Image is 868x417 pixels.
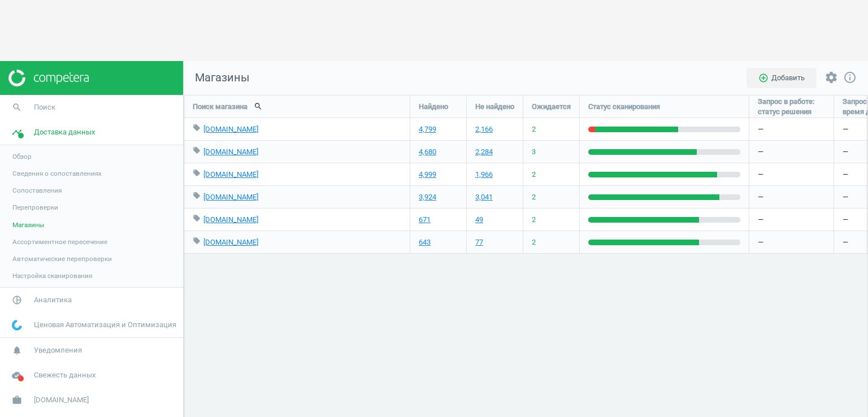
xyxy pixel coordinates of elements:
i: info_outline [843,71,857,84]
a: [DOMAIN_NAME] [203,147,258,156]
div: — [749,118,834,140]
a: [DOMAIN_NAME] [203,215,258,224]
span: 2 [532,237,536,247]
span: [DOMAIN_NAME] [34,395,89,405]
i: search [6,97,28,118]
i: local_offer [193,146,201,154]
span: Ожидается [532,102,571,112]
div: Поиск магазина [184,95,410,118]
span: Магазины [12,220,44,229]
i: pie_chart_outlined [6,289,28,311]
span: Доставка данных [34,127,95,137]
div: — [749,163,834,185]
span: Аналитика [34,295,72,305]
img: wGWNvw8QSZomAAAAABJRU5ErkJggg== [12,320,22,331]
span: Автоматические перепроверки [12,254,112,263]
a: 3,924 [419,192,436,202]
i: local_offer [193,237,201,245]
span: Сведения о сопоставлениях [12,169,102,178]
span: Ассортиментное пересечение [12,237,107,246]
a: 49 [475,215,483,225]
button: search [248,97,269,116]
i: add_circle_outline [758,73,769,83]
span: 2 [532,170,536,180]
span: — [843,215,848,225]
span: — [843,237,848,247]
span: Магазины [184,70,250,86]
a: [DOMAIN_NAME] [203,170,258,179]
a: 3,041 [475,192,493,202]
i: work [6,389,28,411]
button: settings [819,66,843,90]
a: 2,166 [475,124,493,134]
span: 2 [532,124,536,134]
div: — [749,231,834,253]
span: Статус сканирования [588,102,660,112]
span: Свежесть данных [34,370,96,380]
i: local_offer [193,124,201,132]
img: ajHJNr6hYgQAAAAASUVORK5CYII= [8,69,89,86]
span: Не найдено [475,102,514,112]
a: 2,284 [475,147,493,157]
i: notifications [6,340,28,361]
i: local_offer [193,214,201,222]
a: 671 [419,215,431,225]
a: [DOMAIN_NAME] [203,193,258,201]
a: [DOMAIN_NAME] [203,125,258,133]
a: info_outline [843,71,857,85]
a: [DOMAIN_NAME] [203,238,258,246]
span: Обзор [12,152,32,161]
span: 2 [532,192,536,202]
i: local_offer [193,169,201,177]
a: 1,966 [475,170,493,180]
i: local_offer [193,192,201,199]
button: add_circle_outlineДобавить [747,68,817,88]
span: Найдено [419,102,448,112]
div: — [749,141,834,163]
span: Ценовая Автоматизация и Оптимизация [34,320,176,330]
i: cloud_done [6,364,28,386]
a: 4,680 [419,147,436,157]
span: — [843,170,848,180]
span: Перепроверки [12,203,58,212]
i: settings [824,71,838,84]
span: Поиск [34,102,55,112]
span: — [843,192,848,202]
a: 4,799 [419,124,436,134]
span: Настройка сканирования [12,271,92,280]
a: 4,999 [419,170,436,180]
i: timeline [6,121,28,143]
div: — [749,208,834,231]
span: — [843,147,848,157]
span: — [843,124,848,134]
div: — [749,186,834,208]
span: 2 [532,215,536,225]
a: 77 [475,237,483,247]
span: Запрос в работе: статус решения [758,97,825,117]
a: 643 [419,237,431,247]
span: Сопоставления [12,186,62,195]
iframe: Intercom live chat [821,379,848,406]
span: 3 [532,147,536,157]
span: Уведомления [34,345,82,355]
